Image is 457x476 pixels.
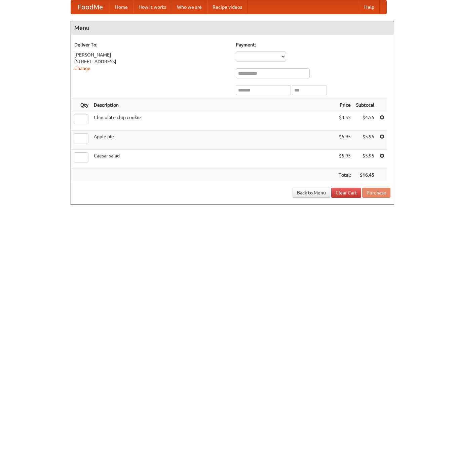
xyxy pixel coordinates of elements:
[336,169,353,181] th: Total:
[71,21,394,35] h4: Menu
[74,58,229,65] div: [STREET_ADDRESS]
[353,99,377,111] th: Subtotal
[91,111,336,131] td: Chocolate chip cookie
[336,131,353,150] td: $5.95
[91,99,336,111] th: Description
[236,41,390,48] h5: Payment:
[71,99,91,111] th: Qty
[91,131,336,150] td: Apple pie
[353,169,377,181] th: $16.45
[362,188,390,198] button: Purchase
[74,41,229,48] h5: Deliver To:
[91,150,336,169] td: Caesar salad
[336,150,353,169] td: $5.95
[74,51,229,58] div: [PERSON_NAME]
[74,66,90,71] a: Change
[110,0,133,14] a: Home
[293,188,330,198] a: Back to Menu
[133,0,172,14] a: How it works
[353,131,377,150] td: $5.95
[353,111,377,131] td: $4.55
[207,0,247,14] a: Recipe videos
[336,99,353,111] th: Price
[359,0,380,14] a: Help
[336,111,353,131] td: $4.55
[331,188,361,198] a: Clear Cart
[71,0,110,14] a: FoodMe
[353,150,377,169] td: $5.95
[172,0,207,14] a: Who we are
